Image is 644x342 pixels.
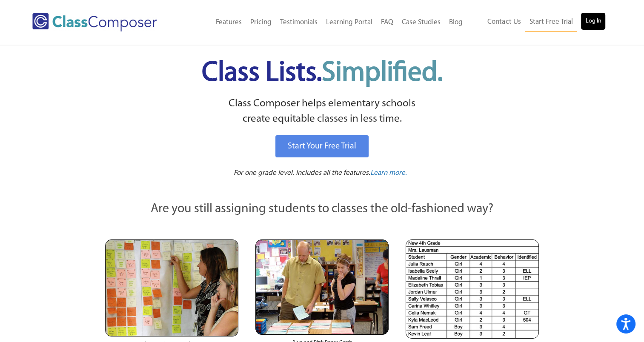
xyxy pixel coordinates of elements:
[32,13,157,31] img: Class Composer
[445,13,467,32] a: Blog
[275,135,369,157] a: Start Your Free Trial
[105,200,539,219] p: Are you still assigning students to classes the old-fashioned way?
[483,13,525,31] a: Contact Us
[406,239,539,339] img: Spreadsheets
[370,169,407,177] span: Learn more.
[581,13,605,30] a: Log In
[104,96,541,127] p: Class Composer helps elementary schools create equitable classes in less time.
[322,13,377,32] a: Learning Portal
[467,13,605,32] nav: Header Menu
[398,13,445,32] a: Case Studies
[377,13,398,32] a: FAQ
[276,13,322,32] a: Testimonials
[105,239,238,336] img: Teachers Looking at Sticky Notes
[370,168,407,179] a: Learn more.
[322,60,443,87] span: Simplified.
[525,13,577,32] a: Start Free Trial
[183,13,467,32] nav: Header Menu
[255,239,389,334] img: Blue and Pink Paper Cards
[234,169,370,177] span: For one grade level. Includes all the features.
[246,13,276,32] a: Pricing
[288,142,356,151] span: Start Your Free Trial
[212,13,246,32] a: Features
[202,60,443,87] span: Class Lists.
